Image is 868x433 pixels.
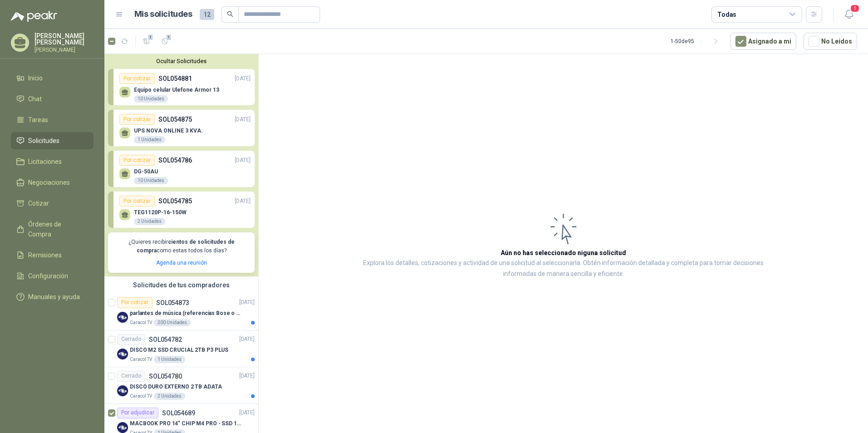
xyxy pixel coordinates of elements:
[130,319,152,326] p: Caracol TV
[108,192,255,228] a: Por cotizarSOL054785[DATE] TEG1120P-16-150W2 Unidades
[130,419,243,428] p: MACBOOK PRO 14" CHIP M4 PRO - SSD 1TB RAM 24GB
[11,11,57,22] img: Logo peakr
[158,34,172,49] button: 1
[134,168,168,175] p: DG-50AU
[200,9,214,20] span: 12
[35,33,94,45] p: [PERSON_NAME] [PERSON_NAME]
[117,408,158,418] div: Por adjudicar
[11,69,94,87] a: Inicio
[134,218,165,225] div: 2 Unidades
[11,111,94,128] a: Tareas
[134,95,168,103] div: 10 Unidades
[235,115,251,124] p: [DATE]
[130,356,152,363] p: Caracol TV
[156,300,189,306] p: SOL054873
[108,69,255,105] a: Por cotizarSOL054881[DATE] Equipo celular Ulefone Armor 1310 Unidades
[108,151,255,187] a: Por cotizarSOL054786[DATE] DG-50AU10 Unidades
[35,47,94,53] p: [PERSON_NAME]
[119,73,155,84] div: Por cotizar
[11,246,94,264] a: Remisiones
[134,128,203,134] p: UPS NOVA ONLINE 3 KVA.
[28,271,68,281] span: Configuración
[28,115,48,125] span: Tareas
[28,250,62,260] span: Remisiones
[134,209,187,216] p: TEG1120P-16-150W
[134,177,168,184] div: 10 Unidades
[11,288,94,305] a: Manuales y ayuda
[850,4,860,13] span: 1
[239,335,255,344] p: [DATE]
[104,54,258,276] div: Ocultar SolicitudesPor cotizarSOL054881[DATE] Equipo celular Ulefone Armor 1310 UnidadesPor cotiz...
[104,367,258,404] a: CerradoSOL054780[DATE] Company LogoDISCO DURO EXTERNO 2 TB ADATACaracol TV2 Unidades
[108,58,255,64] button: Ocultar Solicitudes
[117,334,145,345] div: Cerrado
[11,174,94,191] a: Negociaciones
[235,74,251,83] p: [DATE]
[130,346,228,354] p: DISCO M2 SSD CRUCIAL 2TB P3 PLUS
[235,197,251,206] p: [DATE]
[134,8,192,21] h1: Mis solicitudes
[239,408,255,417] p: [DATE]
[117,349,128,359] img: Company Logo
[117,422,128,433] img: Company Logo
[104,276,258,294] div: Solicitudes de tus compradores
[235,156,251,165] p: [DATE]
[130,309,243,318] p: parlantes de música (referencias Bose o Alexa) CON MARCACION 1 LOGO (Mas datos en el adjunto)
[139,34,154,49] button: 1
[149,336,182,343] p: SOL054782
[730,33,796,50] button: Asignado a mi
[134,136,165,143] div: 1 Unidades
[28,157,62,167] span: Licitaciones
[130,383,222,391] p: DISCO DURO EXTERNO 2 TB ADATA
[158,196,192,206] p: SOL054785
[11,216,94,243] a: Órdenes de Compra
[149,373,182,379] p: SOL054780
[11,195,94,212] a: Cotizar
[11,267,94,285] a: Configuración
[28,136,59,146] span: Solicitudes
[28,292,80,302] span: Manuales y ayuda
[119,196,155,207] div: Por cotizar
[104,330,258,367] a: CerradoSOL054782[DATE] Company LogoDISCO M2 SSD CRUCIAL 2TB P3 PLUSCaracol TV1 Unidades
[671,34,723,49] div: 1 - 50 de 95
[11,153,94,170] a: Licitaciones
[137,239,235,254] b: cientos de solicitudes de compra
[156,260,207,266] a: Agenda una reunión
[113,238,249,255] p: ¿Quieres recibir como estas todos los días?
[28,73,43,83] span: Inicio
[134,87,219,93] p: Equipo celular Ulefone Armor 13
[119,155,155,166] div: Por cotizar
[239,372,255,380] p: [DATE]
[28,198,49,208] span: Cotizar
[350,258,777,280] p: Explora los detalles, cotizaciones y actividad de una solicitud al seleccionarla. Obtén informaci...
[239,298,255,307] p: [DATE]
[130,393,152,400] p: Caracol TV
[11,90,94,108] a: Chat
[841,6,857,23] button: 1
[158,114,192,124] p: SOL054875
[804,33,857,50] button: No Leídos
[108,110,255,146] a: Por cotizarSOL054875[DATE] UPS NOVA ONLINE 3 KVA.1 Unidades
[166,34,172,41] span: 1
[117,385,128,396] img: Company Logo
[117,297,153,308] div: Por cotizar
[28,94,42,104] span: Chat
[154,393,185,400] div: 2 Unidades
[104,294,258,330] a: Por cotizarSOL054873[DATE] Company Logoparlantes de música (referencias Bose o Alexa) CON MARCACI...
[158,155,192,165] p: SOL054786
[148,34,154,41] span: 1
[11,132,94,149] a: Solicitudes
[154,319,191,326] div: 200 Unidades
[227,11,233,17] span: search
[717,10,736,20] div: Todas
[119,114,155,125] div: Por cotizar
[154,356,185,363] div: 1 Unidades
[158,74,192,84] p: SOL054881
[162,410,195,416] p: SOL054689
[117,312,128,323] img: Company Logo
[28,177,70,187] span: Negociaciones
[117,371,145,382] div: Cerrado
[28,219,85,239] span: Órdenes de Compra
[501,248,626,258] h3: Aún no has seleccionado niguna solicitud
